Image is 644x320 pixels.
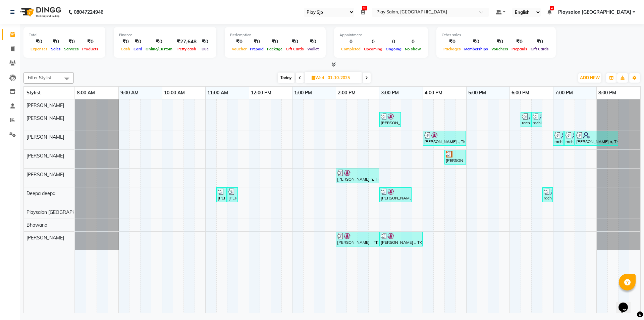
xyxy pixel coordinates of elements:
[336,233,378,245] div: [PERSON_NAME] ., TK02, 02:00 PM-03:00 PM, Hair Cut [DEMOGRAPHIC_DATA] (Senior Stylist)
[49,47,62,51] span: Sales
[49,38,62,46] div: ₹0
[199,38,211,46] div: ₹0
[174,38,199,46] div: ₹27,648
[230,32,320,38] div: Redemption
[467,88,488,98] a: 5:00 PM
[442,38,463,46] div: ₹0
[265,38,284,46] div: ₹0
[62,47,80,51] span: Services
[442,47,463,51] span: Packages
[119,38,132,46] div: ₹0
[532,113,541,126] div: rachita g, TK07, 06:30 PM-06:45 PM, Threading-Upper Lip
[384,47,403,51] span: Ongoing
[230,47,248,51] span: Voucher
[306,38,320,46] div: ₹0
[29,47,49,51] span: Expenses
[144,47,174,51] span: Online/Custom
[558,9,631,16] span: Playsalon [GEOGRAPHIC_DATA]
[362,38,384,46] div: 0
[442,32,550,38] div: Other sales
[326,73,359,83] input: 2025-10-01
[26,153,64,159] span: [PERSON_NAME]
[278,73,294,83] span: Today
[144,38,174,46] div: ₹0
[403,38,423,46] div: 0
[228,188,237,201] div: [PERSON_NAME] ., TK03, 11:30 AM-11:45 AM, Threading-Eye Brow Shaping
[26,235,64,241] span: [PERSON_NAME]
[162,88,186,98] a: 10:00 AM
[248,47,265,51] span: Prepaid
[554,132,563,145] div: rachita g, TK07, 07:00 PM-07:15 PM, Threading-Eye Brow Shaping
[26,190,55,196] span: Deepa deepa
[176,47,198,51] span: Petty cash
[550,6,554,10] span: 4
[490,38,510,46] div: ₹0
[547,9,551,15] a: 4
[74,3,103,21] b: 08047224946
[424,132,465,145] div: [PERSON_NAME] ., TK05, 04:00 PM-05:00 PM, Spa pedicure
[132,38,144,46] div: ₹0
[445,151,465,164] div: [PERSON_NAME], TK06, 04:30 PM-05:00 PM, Nail extension removal
[284,38,306,46] div: ₹0
[384,38,403,46] div: 0
[249,88,273,98] a: 12:00 PM
[597,88,618,98] a: 8:00 PM
[463,38,490,46] div: ₹0
[292,88,314,98] a: 1:00 PM
[529,38,550,46] div: ₹0
[463,47,490,51] span: Memberships
[284,47,306,51] span: Gift Cards
[578,73,601,83] button: ADD NEW
[339,38,362,46] div: 0
[380,233,422,245] div: [PERSON_NAME] ., TK05, 03:00 PM-04:00 PM, Hair Cut [DEMOGRAPHIC_DATA] (Senior Stylist)
[543,188,552,201] div: rachita g, TK07, 06:45 PM-07:00 PM, Threading-Eye Brow Shaping
[379,88,400,98] a: 3:00 PM
[362,6,367,10] span: 95
[62,38,80,46] div: ₹0
[75,88,97,98] a: 8:00 AM
[29,38,49,46] div: ₹0
[336,88,357,98] a: 2:00 PM
[529,47,550,51] span: Gift Cards
[306,47,320,51] span: Wallet
[339,32,423,38] div: Appointment
[217,188,226,201] div: [PERSON_NAME] ., TK03, 11:15 AM-11:30 AM, Threading-Upper Lip
[26,90,41,96] span: Stylist
[361,9,365,15] a: 95
[362,47,384,51] span: Upcoming
[132,47,144,51] span: Card
[26,115,64,121] span: [PERSON_NAME]
[119,32,211,38] div: Finance
[200,47,210,51] span: Due
[565,132,574,145] div: rachita g, TK07, 07:15 PM-07:30 PM, Threading-[GEOGRAPHIC_DATA]
[490,47,510,51] span: Vouchers
[380,188,411,201] div: [PERSON_NAME] ., TK02, 03:00 PM-03:45 PM, Waxing-Full Legs,Waxing Full Arms,Rica waxing under arms
[510,38,529,46] div: ₹0
[339,47,362,51] span: Completed
[206,88,230,98] a: 11:00 AM
[553,88,575,98] a: 7:00 PM
[26,102,64,108] span: [PERSON_NAME]
[310,75,326,80] span: Wed
[119,88,140,98] a: 9:00 AM
[26,172,64,178] span: [PERSON_NAME]
[336,170,378,182] div: [PERSON_NAME] n, TK04, 02:00 PM-03:00 PM, root touch up (Re growth length) Majirel
[80,38,100,46] div: ₹0
[29,32,100,38] div: Total
[26,134,64,140] span: [PERSON_NAME]
[403,47,423,51] span: No show
[80,47,100,51] span: Products
[28,75,51,80] span: Filter Stylist
[265,47,284,51] span: Package
[510,47,529,51] span: Prepaids
[380,113,400,126] div: [PERSON_NAME] n, TK04, 03:00 PM-03:30 PM, Cartridge Wax Half Legs
[248,38,265,46] div: ₹0
[17,3,63,21] img: logo
[423,88,444,98] a: 4:00 PM
[576,132,618,145] div: [PERSON_NAME] a, TK08, 07:30 PM-08:30 PM, Spa pedicure
[26,209,97,215] span: Playsalon [GEOGRAPHIC_DATA]
[521,113,530,126] div: rachita g, TK07, 06:15 PM-06:30 PM, Threading-Eye Brow Shaping
[26,222,47,228] span: Bhawana
[230,38,248,46] div: ₹0
[580,75,600,80] span: ADD NEW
